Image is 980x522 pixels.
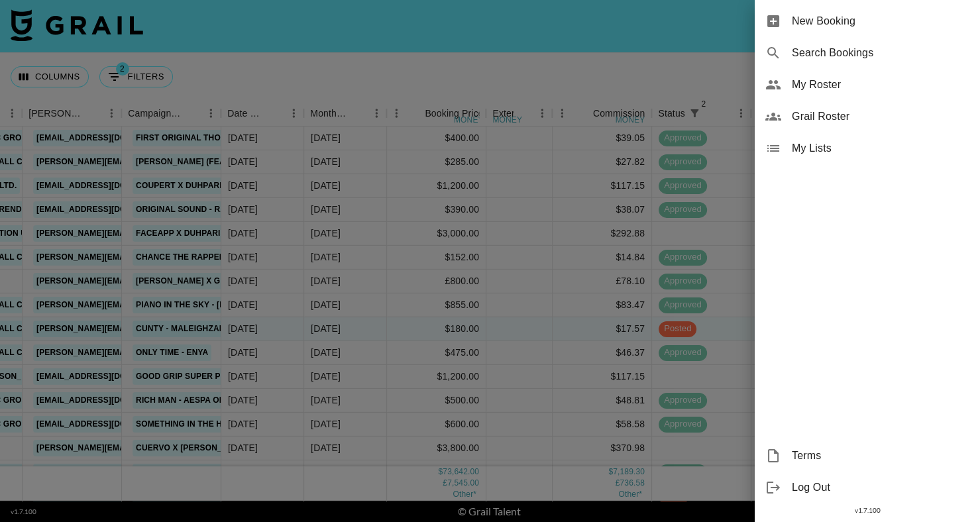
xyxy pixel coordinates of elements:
span: Terms [792,448,969,464]
div: New Booking [755,5,980,37]
span: My Roster [792,77,969,93]
div: Grail Roster [755,101,980,132]
div: v 1.7.100 [755,503,980,517]
div: Search Bookings [755,37,980,69]
span: Grail Roster [792,109,969,125]
span: Log Out [792,480,969,496]
span: Search Bookings [792,45,969,61]
div: My Lists [755,132,980,164]
div: My Roster [755,69,980,101]
span: New Booking [792,13,969,29]
div: Terms [755,440,980,472]
span: My Lists [792,140,969,156]
div: Log Out [755,472,980,503]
